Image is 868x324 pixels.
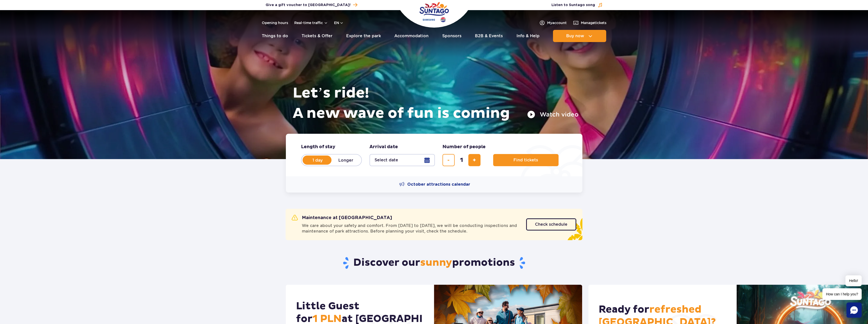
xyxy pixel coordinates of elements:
[468,154,481,166] button: add ticket
[442,144,486,150] span: Number of people
[302,30,333,42] a: Tickets & Offer
[346,30,381,42] a: Explore the park
[547,20,567,25] span: My account
[302,223,520,234] span: We care about your safety and comfort. From [DATE] to [DATE], we will be conducting inspections a...
[293,83,579,124] h1: Let’s ride! A new wave of fun is coming
[442,154,455,166] button: remove ticket
[513,158,538,162] span: Find tickets
[526,218,576,231] a: Check schedule
[303,155,332,165] label: 1 day
[292,215,392,221] h2: Maintenance at [GEOGRAPHIC_DATA]
[286,256,582,270] h2: Discover our promotions
[581,20,606,25] span: Manage tickets
[846,302,862,318] div: Chat
[527,110,579,119] button: Watch video
[845,275,862,286] span: Hello!
[535,222,567,226] span: Check schedule
[420,256,452,269] span: sunny
[394,30,429,42] a: Accommodation
[262,20,288,25] a: Opening hours
[370,154,435,166] button: Select date
[551,3,595,8] span: Listen to Suntago song
[493,154,559,166] button: Find tickets
[822,288,862,300] span: How can I help you?
[539,20,567,26] a: Myaccount
[399,181,470,187] a: October attractions calendar
[553,30,606,42] button: Buy now
[551,3,603,8] button: Listen to Suntago song
[331,155,360,165] label: Longer
[566,34,584,38] span: Buy now
[334,20,344,25] button: en
[301,144,335,150] span: Length of stay
[266,3,350,8] span: Give a gift voucher to [GEOGRAPHIC_DATA]!
[262,30,288,42] a: Things to do
[407,182,470,187] span: October attractions calendar
[442,30,461,42] a: Sponsors
[475,30,503,42] a: B2B & Events
[370,144,398,150] span: Arrival date
[573,20,606,26] a: Managetickets
[266,2,357,8] a: Give a gift voucher to [GEOGRAPHIC_DATA]!
[286,134,582,176] form: Planning your visit to Park of Poland
[294,21,328,25] button: Real-time traffic
[516,30,540,42] a: Info & Help
[455,154,468,166] input: number of tickets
